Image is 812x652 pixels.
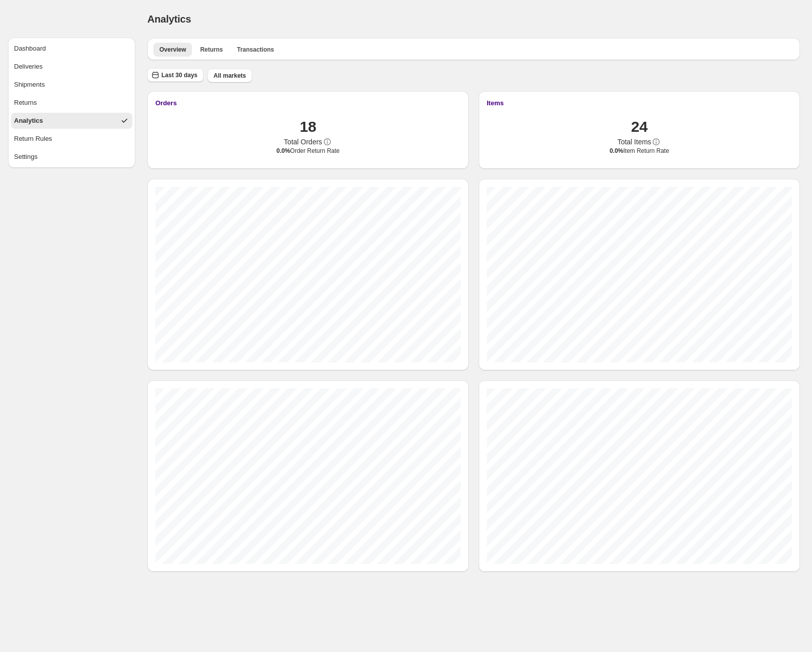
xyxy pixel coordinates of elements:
[147,14,191,25] span: Analytics
[14,44,46,54] div: Dashboard
[610,147,669,155] span: Item Return Rate
[11,59,132,75] button: Deliveries
[11,113,132,129] button: Analytics
[284,137,322,147] span: Total Orders
[487,99,792,107] button: Items
[11,41,132,57] button: Dashboard
[11,95,132,111] button: Returns
[11,77,132,93] button: Shipments
[14,80,45,90] div: Shipments
[159,46,186,54] span: Overview
[161,71,197,79] span: Last 30 days
[237,46,274,54] span: Transactions
[14,62,43,72] div: Deliveries
[214,72,246,80] span: All markets
[155,99,461,107] button: Orders
[200,46,223,54] span: Returns
[14,98,37,108] div: Returns
[14,134,52,144] div: Return Rules
[14,152,38,162] div: Settings
[618,137,652,147] span: Total Items
[11,149,132,165] button: Settings
[276,147,290,154] span: 0.0%
[147,68,204,82] button: Last 30 days
[610,147,623,154] span: 0.0%
[14,116,43,126] div: Analytics
[631,117,648,137] h1: 24
[276,147,339,155] span: Order Return Rate
[208,69,252,83] button: All markets
[300,117,316,137] h1: 18
[11,131,132,147] button: Return Rules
